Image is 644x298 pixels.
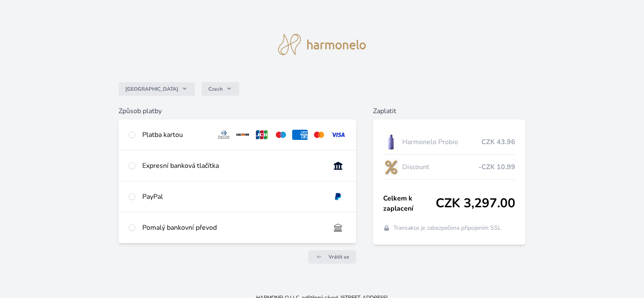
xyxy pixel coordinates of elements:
[142,161,323,171] div: Expresní banková tlačítka
[383,131,399,153] img: CLEAN_PROBIO_se_stinem_x-lo.jpg
[119,82,195,96] button: [GEOGRAPHIC_DATA]
[478,162,515,172] span: -CZK 10.99
[119,106,356,116] h6: Způsob platby
[330,223,346,233] img: bankTransfer_IBAN.svg
[216,130,232,140] img: diners.svg
[278,34,366,55] img: logo.svg
[481,137,515,147] span: CZK 43.96
[383,193,436,214] span: Celkem k zaplacení
[142,192,323,202] div: PayPal
[273,130,289,140] img: maestro.svg
[125,86,178,92] span: [GEOGRAPHIC_DATA]
[373,106,525,116] h6: Zaplatit
[329,253,349,260] span: Vrátit se
[292,130,308,140] img: amex.svg
[330,130,346,140] img: visa.svg
[330,161,346,171] img: onlineBanking_CZ.svg
[254,130,270,140] img: jcb.svg
[330,192,346,202] img: paypal.svg
[142,223,323,233] div: Pomalý bankovní převod
[208,86,223,92] span: Czech
[142,130,209,140] div: Platba kartou
[436,196,515,211] span: CZK 3,297.00
[393,224,501,232] span: Transakce je zabezpečena připojením SSL
[202,82,239,96] button: Czech
[235,130,251,140] img: discover.svg
[402,162,478,172] span: Discount
[402,137,481,147] span: Harmonelo Probio
[311,130,327,140] img: mc.svg
[308,250,356,264] a: Vrátit se
[383,156,399,178] img: discount-lo.png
